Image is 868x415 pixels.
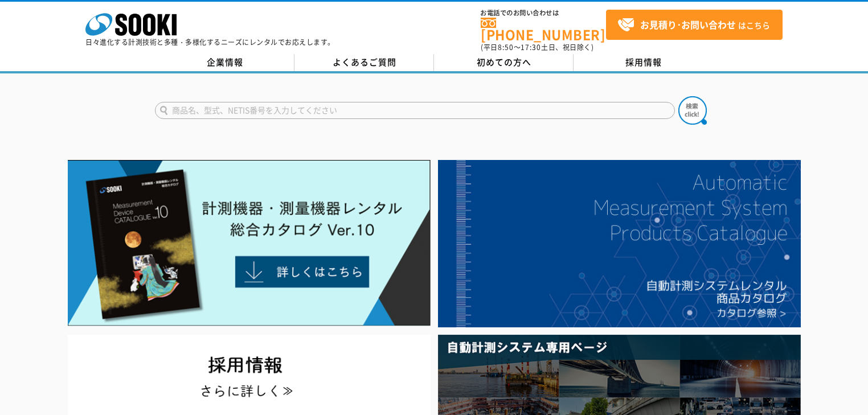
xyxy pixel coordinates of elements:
[606,10,783,40] a: お見積り･お問い合わせはこちら
[481,10,606,17] span: お電話でのお問い合わせは
[574,54,713,71] a: 採用情報
[640,18,736,31] strong: お見積り･お問い合わせ
[481,18,606,41] a: [PHONE_NUMBER]
[678,96,707,125] img: btn_search.png
[155,102,675,119] input: 商品名、型式、NETIS番号を入力してください
[477,56,531,68] span: 初めての方へ
[438,160,801,327] img: 自動計測システムカタログ
[68,160,431,326] img: Catalog Ver10
[85,39,335,46] p: 日々進化する計測技術と多種・多様化するニーズにレンタルでお応えします。
[155,54,294,71] a: 企業情報
[617,17,770,34] span: はこちら
[521,42,541,52] span: 17:30
[481,42,593,52] span: (平日 ～ 土日、祝日除く)
[294,54,434,71] a: よくあるご質問
[434,54,574,71] a: 初めての方へ
[498,42,514,52] span: 8:50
